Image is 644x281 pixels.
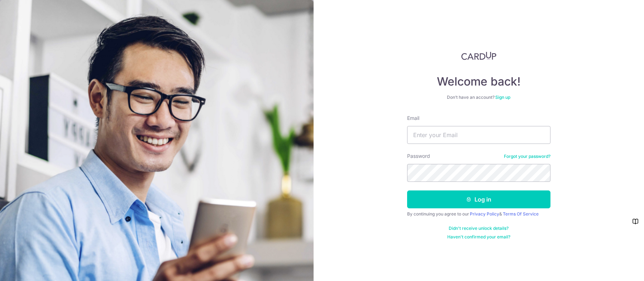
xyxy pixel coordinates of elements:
[461,52,496,60] img: CardUp Logo
[504,154,550,159] a: Forgot your password?
[407,95,550,100] div: Don’t have an account?
[503,211,539,217] a: Terms Of Service
[470,211,499,217] a: Privacy Policy
[495,95,510,100] a: Sign up
[449,226,509,231] a: Didn't receive unlock details?
[407,152,430,160] label: Password
[407,211,550,217] div: By continuing you agree to our &
[407,74,550,89] h4: Welcome back!
[407,126,550,144] input: Enter your Email
[447,234,510,240] a: Haven't confirmed your email?
[407,190,550,208] button: Log in
[407,115,419,122] label: Email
